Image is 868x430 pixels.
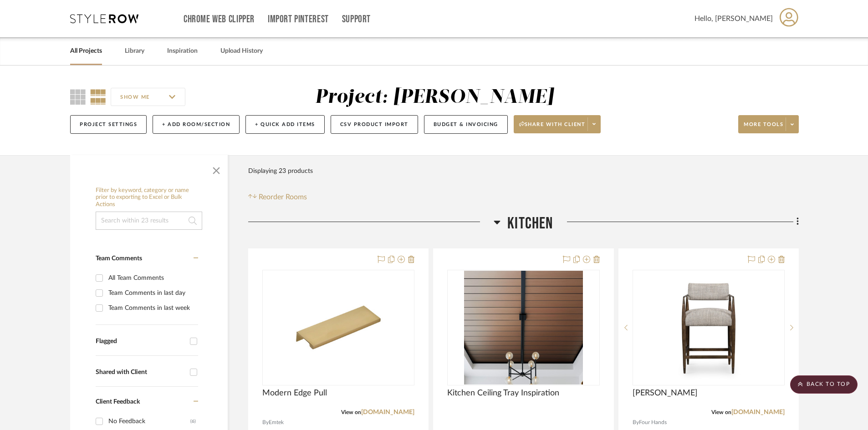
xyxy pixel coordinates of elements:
button: Close [207,160,225,178]
div: (6) [190,414,196,429]
div: Team Comments in last week [108,301,196,315]
img: Waldon [652,271,766,384]
button: + Quick Add Items [245,115,325,134]
h6: Filter by keyword, category or name prior to exporting to Excel or Bulk Actions [96,187,202,208]
span: View on [341,410,361,415]
button: + Add Room/Section [153,115,240,134]
div: Team Comments in last day [108,286,196,300]
div: Flagged [96,338,185,345]
span: Share with client [519,121,586,135]
a: All Projects [70,45,102,57]
a: Library [125,45,144,57]
button: Budget & Invoicing [424,115,508,134]
span: Hello, [PERSON_NAME] [694,13,773,24]
span: Four Hands [639,418,667,427]
span: Emtek [269,418,284,427]
span: Kitchen Ceiling Tray Inspiration [447,388,559,398]
span: View on [711,410,731,415]
span: Client Feedback [96,399,140,405]
span: Reorder Rooms [259,192,307,202]
span: More tools [744,121,783,135]
span: By [633,418,639,427]
div: Project: [PERSON_NAME] [315,88,554,107]
div: Shared with Client [96,369,185,376]
input: Search within 23 results [96,212,202,230]
span: By [262,418,269,427]
a: Chrome Web Clipper [184,15,255,23]
div: No Feedback [108,414,190,429]
button: Share with client [514,115,601,133]
scroll-to-top-button: BACK TO TOP [790,375,858,394]
button: Project Settings [70,115,147,134]
button: CSV Product Import [331,115,418,134]
button: Reorder Rooms [248,192,307,202]
div: Displaying 23 products [248,162,313,180]
a: [DOMAIN_NAME] [361,409,414,415]
span: Kitchen [507,214,553,233]
a: Upload History [220,45,263,57]
img: Modern Edge Pull [281,271,395,384]
a: Support [342,15,371,23]
span: [PERSON_NAME] [633,388,698,398]
span: Modern Edge Pull [262,388,327,398]
span: Team Comments [96,255,142,262]
button: More tools [738,115,799,133]
img: Kitchen Ceiling Tray Inspiration [464,271,582,384]
a: Import Pinterest [268,15,329,23]
a: Inspiration [167,45,198,57]
a: [DOMAIN_NAME] [731,409,785,415]
div: All Team Comments [108,271,196,285]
